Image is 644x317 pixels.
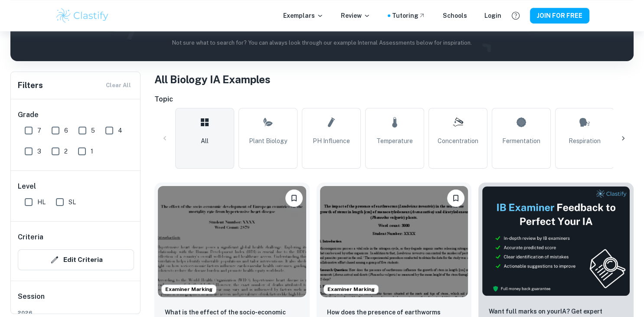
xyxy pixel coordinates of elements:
[530,8,589,23] button: JOIN FOR FREE
[118,126,122,135] span: 4
[341,11,370,20] p: Review
[55,7,110,24] img: Clastify logo
[324,285,378,293] span: Examiner Marking
[447,190,464,207] button: Please log in to bookmark exemplars
[91,126,95,135] span: 5
[18,232,43,242] h6: Criteria
[69,197,76,207] span: SL
[162,285,216,293] span: Examiner Marking
[18,291,134,309] h6: Session
[443,11,467,20] a: Schools
[18,309,134,317] span: 2026
[154,94,634,105] h6: Topic
[508,8,523,23] button: Help and Feedback
[64,126,68,135] span: 6
[249,136,287,146] span: Plant Biology
[201,136,209,146] span: All
[64,147,68,156] span: 2
[37,197,46,207] span: HL
[18,110,134,120] h6: Grade
[438,136,478,146] span: Concentration
[484,11,501,20] a: Login
[285,190,303,207] button: Please log in to bookmark exemplars
[283,11,324,20] p: Exemplars
[392,11,425,20] a: Tutoring
[37,126,41,135] span: 7
[502,136,540,146] span: Fermentation
[37,147,41,156] span: 3
[18,249,134,270] button: Edit Criteria
[313,136,350,146] span: pH Influence
[17,39,627,47] p: Not sure what to search for? You can always look through our example Internal Assessments below f...
[18,181,134,192] h6: Level
[158,186,306,297] img: Biology IA example thumbnail: What is the effect of the socio-economic
[320,186,468,297] img: Biology IA example thumbnail: How does the presence of earthworms infl
[18,79,43,92] h6: Filters
[569,136,601,146] span: Respiration
[91,147,93,156] span: 1
[154,72,634,87] h1: All Biology IA Examples
[376,136,413,146] span: Temperature
[482,186,630,296] img: Thumbnail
